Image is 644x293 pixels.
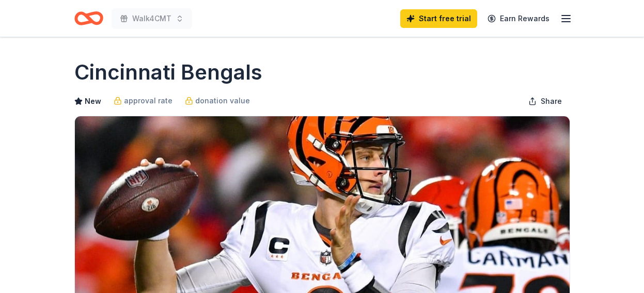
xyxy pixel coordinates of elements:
[74,58,262,87] h1: Cincinnati Bengals
[132,12,171,25] span: Walk4CMT
[541,95,562,107] span: Share
[112,8,192,29] button: Walk4CMT
[74,6,103,30] a: Home
[481,9,556,28] a: Earn Rewards
[195,95,250,107] span: donation value
[114,95,172,107] a: approval rate
[400,9,477,28] a: Start free trial
[185,95,250,107] a: donation value
[124,95,172,107] span: approval rate
[520,91,570,112] button: Share
[85,95,101,107] span: New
